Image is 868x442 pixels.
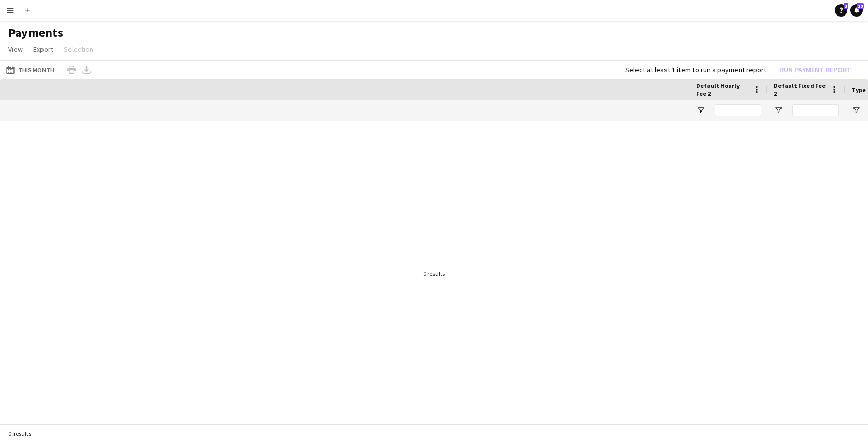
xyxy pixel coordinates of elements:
button: Open Filter Menu [851,106,861,115]
span: 3 [844,3,848,9]
span: Default Fixed Fee 2 [774,82,827,97]
input: Default Hourly Fee 2 Filter Input [715,104,761,116]
span: Type [851,86,866,94]
span: 19 [857,3,864,9]
div: Select at least 1 item to run a payment report [625,65,766,75]
span: Default Hourly Fee 2 [696,82,749,97]
a: View [4,42,27,56]
a: 19 [850,4,863,17]
a: 3 [835,4,847,17]
button: Open Filter Menu [696,106,705,115]
span: View [8,45,23,54]
button: This Month [4,64,56,76]
div: 0 results [423,270,445,277]
button: Open Filter Menu [774,106,783,115]
a: Export [29,42,57,56]
span: Export [33,45,53,54]
input: Default Fixed Fee 2 Filter Input [792,104,839,116]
